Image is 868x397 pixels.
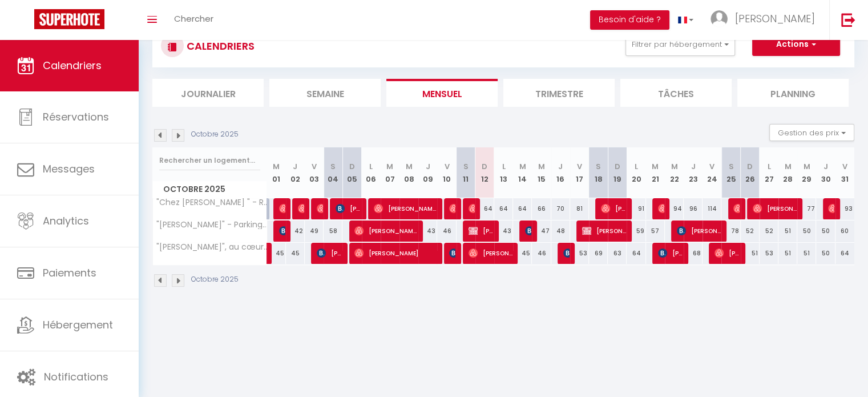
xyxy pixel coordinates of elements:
th: 29 [797,147,816,198]
button: Filtrer par hébergement [625,33,735,56]
abbr: V [312,161,317,172]
span: [PERSON_NAME] [469,220,494,242]
th: 25 [721,147,740,198]
th: 06 [362,147,381,198]
th: 05 [342,147,361,198]
span: [PERSON_NAME] [449,198,455,219]
abbr: M [386,161,393,172]
th: 07 [381,147,399,198]
span: [PERSON_NAME] [828,198,834,219]
div: 59 [627,220,645,242]
th: 26 [741,147,760,198]
div: 49 [305,220,324,242]
abbr: L [635,161,638,172]
span: [PERSON_NAME] [714,242,740,264]
span: [PERSON_NAME] [753,198,797,219]
span: "[PERSON_NAME]", au cœur du Troyes historique [155,243,269,251]
span: Chercher [174,13,213,25]
th: 03 [305,147,324,198]
abbr: L [767,161,770,172]
div: 50 [816,220,835,242]
span: Hébergement [43,318,113,332]
abbr: J [823,161,828,172]
span: Analytics [43,214,89,228]
div: 91 [627,198,645,219]
span: [PERSON_NAME] [582,220,626,242]
th: 01 [267,147,286,198]
span: Réservations [43,110,109,124]
abbr: M [273,161,280,172]
div: 50 [816,243,835,264]
th: 11 [457,147,475,198]
span: [PERSON_NAME] [317,242,342,264]
th: 13 [494,147,513,198]
div: 78 [721,220,740,242]
span: Messages [43,162,95,176]
input: Rechercher un logement... [159,150,260,171]
span: [PERSON_NAME] [279,198,285,219]
div: 42 [286,220,305,242]
div: 57 [646,220,665,242]
th: 04 [324,147,342,198]
div: 60 [835,220,854,242]
div: 48 [551,220,570,242]
p: Octobre 2025 [191,129,239,140]
p: Octobre 2025 [191,274,239,285]
span: [PERSON_NAME] [354,242,436,264]
div: 81 [570,198,589,219]
span: [PERSON_NAME] [354,220,417,242]
div: 51 [778,220,797,242]
div: 58 [324,220,342,242]
abbr: M [538,161,545,172]
span: "Chez [PERSON_NAME] " - Rez de jardin et parking [155,198,269,207]
abbr: D [482,161,487,172]
div: 114 [703,198,721,219]
div: 77 [797,198,816,219]
th: 17 [570,147,589,198]
abbr: S [463,161,469,172]
th: 12 [475,147,494,198]
div: 43 [418,220,437,242]
img: Super Booking [34,9,104,29]
abbr: M [804,161,810,172]
div: 46 [532,243,551,264]
h3: CALENDRIERS [184,33,255,59]
div: 63 [608,243,627,264]
abbr: J [426,161,430,172]
span: [PERSON_NAME] [658,198,664,219]
span: Ascenseurs Pregaldien Hogge [449,242,455,264]
span: Paiements [43,266,96,280]
div: 66 [532,198,551,219]
div: 64 [475,198,494,219]
span: [PERSON_NAME] [374,198,437,219]
span: [PERSON_NAME] [563,242,570,264]
th: 31 [835,147,854,198]
span: [PERSON_NAME] [735,11,815,26]
div: 51 [797,243,816,264]
abbr: D [349,161,355,172]
li: Planning [737,79,849,107]
div: 96 [684,198,703,219]
abbr: M [519,161,526,172]
abbr: M [785,161,792,172]
span: [PERSON_NAME] [658,242,683,264]
div: 64 [627,243,645,264]
span: Octobre 2025 [153,181,267,198]
div: 52 [760,220,778,242]
span: [PERSON_NAME] [469,242,512,264]
th: 23 [684,147,703,198]
span: [PERSON_NAME] [298,198,304,219]
th: 15 [532,147,551,198]
li: Trimestre [503,79,615,107]
span: [PERSON_NAME] [525,220,531,242]
span: "[PERSON_NAME]" - Parking réservé [155,220,269,229]
span: [PERSON_NAME] [336,198,361,219]
abbr: M [671,161,677,172]
span: [PERSON_NAME] [469,198,475,219]
li: Tâches [620,79,732,107]
th: 20 [627,147,645,198]
div: 45 [513,243,532,264]
div: 70 [551,198,570,219]
div: 94 [665,198,684,219]
div: 43 [494,220,513,242]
